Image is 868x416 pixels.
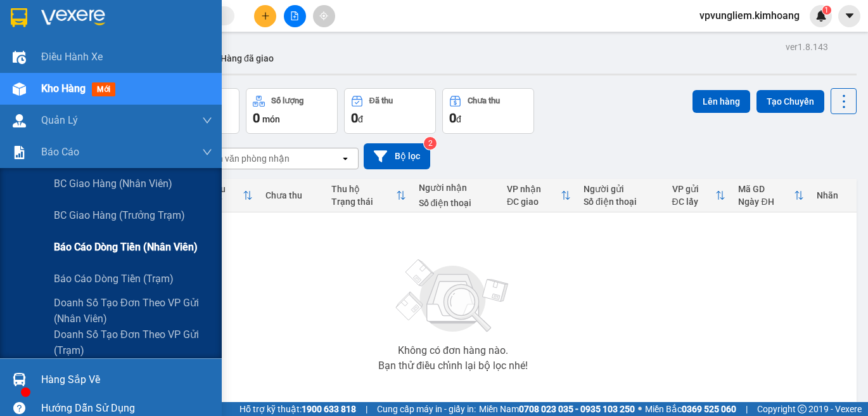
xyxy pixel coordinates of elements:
div: Người gửi [584,184,660,194]
span: 0 [253,110,260,126]
svg: open [340,153,350,164]
div: Chưa thu [265,190,319,200]
button: Lên hàng [692,90,750,113]
div: Thu hộ [331,184,395,194]
span: BC giao hàng (nhân viên) [54,176,172,192]
span: Cung cấp máy in - giấy in: [377,402,476,416]
span: mới [92,82,115,96]
th: Toggle SortBy [732,179,810,212]
sup: 2 [424,137,437,150]
div: Đã thu [369,96,393,105]
span: aim [319,11,328,20]
span: copyright [798,405,807,413]
button: file-add [284,5,306,27]
div: VP nhận [507,184,561,194]
div: Hàng sắp về [41,370,212,389]
span: vpvungliem.kimhoang [689,8,810,23]
button: Đã thu0đ [344,88,436,134]
div: Số điện thoại [584,197,660,207]
span: Quản Lý [41,112,78,128]
span: Hỗ trợ kỹ thuật: [239,402,356,416]
div: ĐC lấy [672,197,716,207]
span: Báo cáo dòng tiền (nhân viên) [54,239,198,255]
span: Doanh số tạo đơn theo VP gửi (nhân viên) [54,295,212,327]
span: file-add [290,11,299,20]
div: Số lượng [271,96,303,105]
th: Toggle SortBy [325,179,412,212]
span: caret-down [844,10,855,22]
button: Hàng đã giao [210,43,284,74]
div: VP gửi [672,184,716,194]
span: Miền Nam [479,402,635,416]
div: ver 1.8.143 [786,40,828,54]
sup: 1 [822,6,831,15]
th: Toggle SortBy [666,179,732,212]
span: Kho hàng [41,82,86,94]
img: solution-icon [13,146,26,159]
span: question-circle [13,402,25,414]
span: Điều hành xe [41,49,103,65]
img: warehouse-icon [13,51,26,64]
button: Bộ lọc [364,143,430,169]
img: svg+xml;base64,PHN2ZyBjbGFzcz0ibGlzdC1wbHVnX19zdmciIHhtbG5zPSJodHRwOi8vd3d3LnczLm9yZy8yMDAwL3N2Zy... [390,252,516,341]
div: Nhãn [817,190,850,200]
span: | [366,402,367,416]
span: đ [456,114,461,124]
div: Người nhận [419,183,495,193]
div: ĐC giao [507,197,561,207]
span: Miền Bắc [645,402,736,416]
img: icon-new-feature [815,10,827,22]
span: 0 [351,110,358,126]
span: Doanh số tạo đơn theo VP gửi (trạm) [54,327,212,358]
img: logo-vxr [11,8,27,27]
span: Báo cáo dòng tiền (trạm) [54,271,174,287]
div: Chưa thu [468,96,500,105]
button: Chưa thu0đ [442,88,534,134]
span: plus [261,11,270,20]
img: warehouse-icon [13,82,26,96]
img: warehouse-icon [13,373,26,386]
div: Bạn thử điều chỉnh lại bộ lọc nhé! [378,361,528,371]
div: Không có đơn hàng nào. [398,346,508,356]
span: món [262,114,280,124]
span: | [746,402,748,416]
button: Tạo Chuyến [756,90,824,113]
div: Số điện thoại [419,198,495,208]
span: 0 [449,110,456,126]
span: down [202,147,212,157]
span: down [202,115,212,126]
span: đ [358,114,363,124]
button: Số lượng0món [246,88,338,134]
div: Mã GD [738,184,794,194]
button: caret-down [838,5,860,27]
span: ⚪️ [638,406,642,412]
div: Trạng thái [331,197,395,207]
strong: 0708 023 035 - 0935 103 250 [519,404,635,414]
button: aim [313,5,335,27]
th: Toggle SortBy [193,179,259,212]
button: plus [254,5,276,27]
div: Chọn văn phòng nhận [202,152,290,165]
div: Ngày ĐH [738,197,794,207]
img: warehouse-icon [13,114,26,127]
strong: 0369 525 060 [682,404,736,414]
span: Báo cáo [41,144,79,160]
span: BC giao hàng (trưởng trạm) [54,207,185,223]
span: 1 [824,6,829,15]
strong: 1900 633 818 [302,404,356,414]
th: Toggle SortBy [501,179,577,212]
